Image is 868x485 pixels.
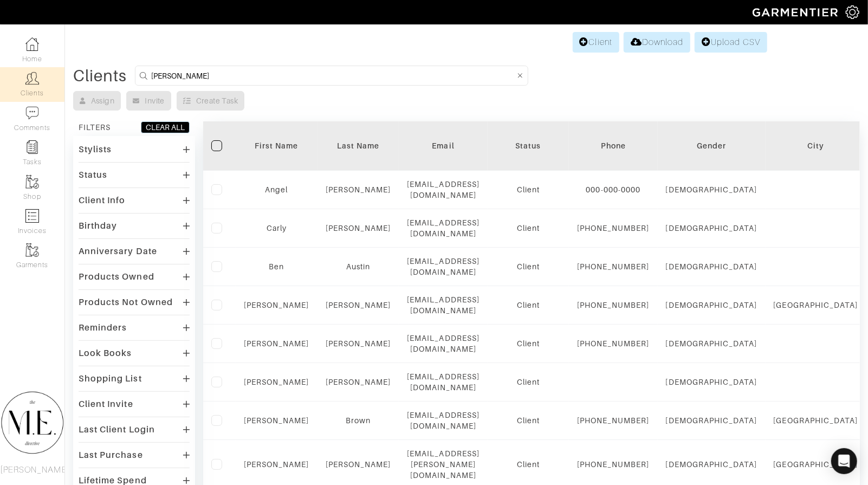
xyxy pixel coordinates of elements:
[25,140,39,154] img: reminder-icon-8004d30b9f0a5d33ae49ab947aed9ed385cf756f9e5892f1edd6e32f2345188e.png
[407,371,480,393] div: [EMAIL_ADDRESS][DOMAIN_NAME]
[407,333,480,354] div: [EMAIL_ADDRESS][DOMAIN_NAME]
[25,243,39,257] img: garments-icon-b7da505a4dc4fd61783c78ac3ca0ef83fa9d6f193b1c9dc38574b1d14d53ca28.png
[326,460,391,469] a: [PERSON_NAME]
[831,448,857,474] div: Open Intercom Messenger
[244,378,309,386] a: [PERSON_NAME]
[79,322,127,333] div: Reminders
[407,140,480,151] div: Email
[666,459,757,470] div: [DEMOGRAPHIC_DATA]
[79,399,133,410] div: Client Invite
[624,32,690,53] a: Download
[151,69,515,82] input: Search by name, email, phone, city, or state
[666,184,757,195] div: [DEMOGRAPHIC_DATA]
[666,300,757,311] div: [DEMOGRAPHIC_DATA]
[73,70,127,81] div: Clients
[666,377,757,387] div: [DEMOGRAPHIC_DATA]
[846,5,859,19] img: gear-icon-white-bd11855cb880d31180b6d7d6211b90ccbf57a29d726f0c71d8c61bd08dd39cc2.png
[79,246,157,257] div: Anniversary Date
[577,415,650,426] div: [PHONE_NUMBER]
[577,338,650,349] div: [PHONE_NUMBER]
[346,416,371,425] a: Brown
[496,261,561,272] div: Client
[747,3,846,22] img: garmentier-logo-header-white-b43fb05a5012e4ada735d5af1a66efaba907eab6374d6393d1fbf88cb4ef424d.png
[577,300,650,311] div: [PHONE_NUMBER]
[79,122,111,133] div: FILTERS
[79,271,154,282] div: Products Owned
[326,378,391,386] a: [PERSON_NAME]
[146,122,185,133] div: CLEAR ALL
[496,459,561,470] div: Client
[244,301,309,309] a: [PERSON_NAME]
[577,140,650,151] div: Phone
[326,339,391,348] a: [PERSON_NAME]
[79,144,112,155] div: Stylists
[25,37,39,51] img: dashboard-icon-dbcd8f5a0b271acd01030246c82b418ddd0df26cd7fceb0bd07c9910d44c42f6.png
[666,261,757,272] div: [DEMOGRAPHIC_DATA]
[79,424,155,435] div: Last Client Login
[269,262,284,271] a: Ben
[666,338,757,349] div: [DEMOGRAPHIC_DATA]
[326,185,391,194] a: [PERSON_NAME]
[573,32,619,53] a: Client
[326,140,391,151] div: Last Name
[407,179,480,201] div: [EMAIL_ADDRESS][DOMAIN_NAME]
[488,121,569,171] th: Toggle SortBy
[25,175,39,189] img: garments-icon-b7da505a4dc4fd61783c78ac3ca0ef83fa9d6f193b1c9dc38574b1d14d53ca28.png
[79,450,143,461] div: Last Purchase
[496,184,561,195] div: Client
[79,373,142,384] div: Shopping List
[496,223,561,234] div: Client
[774,459,858,470] div: [GEOGRAPHIC_DATA]
[774,415,858,426] div: [GEOGRAPHIC_DATA]
[577,261,650,272] div: [PHONE_NUMBER]
[577,223,650,234] div: [PHONE_NUMBER]
[25,72,39,85] img: clients-icon-6bae9207a08558b7cb47a8932f037763ab4055f8c8b6bfacd5dc20c3e0201464.png
[79,170,107,180] div: Status
[236,121,318,171] th: Toggle SortBy
[244,140,309,151] div: First Name
[79,221,117,231] div: Birthday
[79,195,126,206] div: Client Info
[577,184,650,195] div: 000-000-0000
[666,415,757,426] div: [DEMOGRAPHIC_DATA]
[496,338,561,349] div: Client
[407,448,480,481] div: [EMAIL_ADDRESS][PERSON_NAME][DOMAIN_NAME]
[326,224,391,232] a: [PERSON_NAME]
[244,416,309,425] a: [PERSON_NAME]
[407,256,480,277] div: [EMAIL_ADDRESS][DOMAIN_NAME]
[244,460,309,469] a: [PERSON_NAME]
[407,410,480,431] div: [EMAIL_ADDRESS][DOMAIN_NAME]
[658,121,766,171] th: Toggle SortBy
[496,415,561,426] div: Client
[326,301,391,309] a: [PERSON_NAME]
[774,140,858,151] div: City
[79,297,173,308] div: Products Not Owned
[496,140,561,151] div: Status
[141,121,190,133] button: CLEAR ALL
[267,224,287,232] a: Carly
[265,185,288,194] a: Angel
[666,140,757,151] div: Gender
[346,262,370,271] a: Austin
[318,121,399,171] th: Toggle SortBy
[577,459,650,470] div: [PHONE_NUMBER]
[695,32,767,53] a: Upload CSV
[666,223,757,234] div: [DEMOGRAPHIC_DATA]
[496,300,561,311] div: Client
[774,300,858,311] div: [GEOGRAPHIC_DATA]
[496,377,561,387] div: Client
[244,339,309,348] a: [PERSON_NAME]
[79,348,132,359] div: Look Books
[25,209,39,223] img: orders-icon-0abe47150d42831381b5fb84f609e132dff9fe21cb692f30cb5eec754e2cba89.png
[407,217,480,239] div: [EMAIL_ADDRESS][DOMAIN_NAME]
[407,294,480,316] div: [EMAIL_ADDRESS][DOMAIN_NAME]
[25,106,39,120] img: comment-icon-a0a6a9ef722e966f86d9cbdc48e553b5cf19dbc54f86b18d962a5391bc8f6eb6.png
